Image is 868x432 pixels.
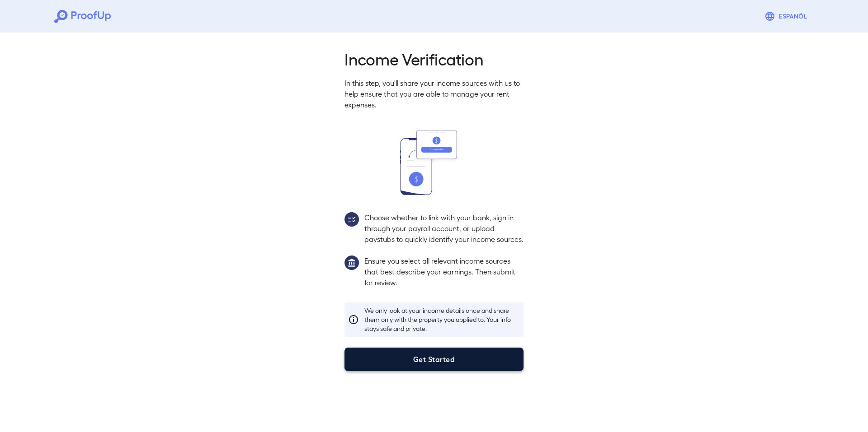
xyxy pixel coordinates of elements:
[344,78,524,110] p: In this step, you'll share your income sources with us to help ensure that you are able to manage...
[344,348,524,371] button: Get Started
[400,130,468,195] img: transfer_money.svg
[364,306,520,333] p: We only look at your income details once and share them only with the property you applied to. Yo...
[344,49,524,69] h2: Income Verification
[364,212,524,245] p: Choose whether to link with your bank, sign in through your payroll account, or upload paystubs t...
[761,7,814,25] button: Espanõl
[364,255,524,288] p: Ensure you select all relevant income sources that best describe your earnings. Then submit for r...
[344,212,359,227] img: group2.svg
[344,255,359,270] img: group1.svg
